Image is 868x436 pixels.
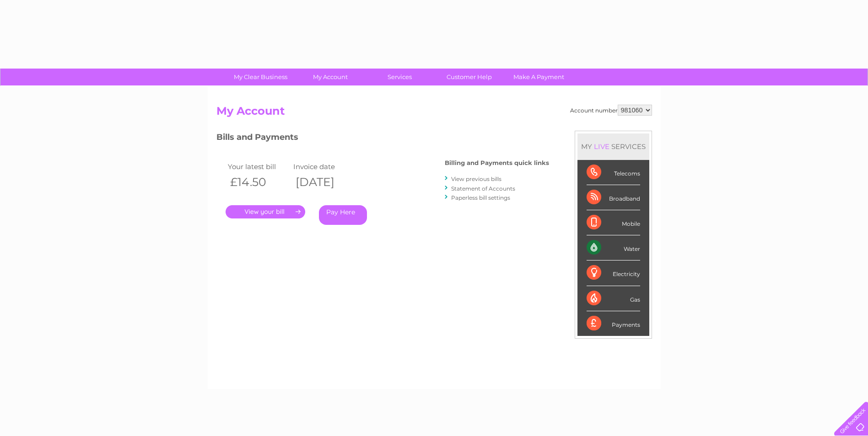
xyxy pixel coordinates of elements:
[577,133,649,160] div: MY SERVICES
[319,205,367,225] a: Pay Here
[223,69,298,85] a: My Clear Business
[226,205,305,218] a: .
[587,311,640,336] div: Payments
[587,160,640,185] div: Telecoms
[431,69,507,85] a: Customer Help
[570,105,652,116] div: Account number
[445,160,549,166] h4: Billing and Payments quick links
[291,173,357,191] th: [DATE]
[587,286,640,311] div: Gas
[226,160,291,173] td: Your latest bill
[291,160,357,173] td: Invoice date
[216,131,549,147] h3: Bills and Payments
[587,210,640,235] div: Mobile
[587,235,640,261] div: Water
[362,69,437,85] a: Services
[592,142,611,151] div: LIVE
[451,185,515,192] a: Statement of Accounts
[587,185,640,210] div: Broadband
[451,175,501,182] a: View previous bills
[216,105,652,122] h2: My Account
[451,194,510,201] a: Paperless bill settings
[292,69,368,85] a: My Account
[587,261,640,286] div: Electricity
[226,173,291,191] th: £14.50
[501,69,577,85] a: Make A Payment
